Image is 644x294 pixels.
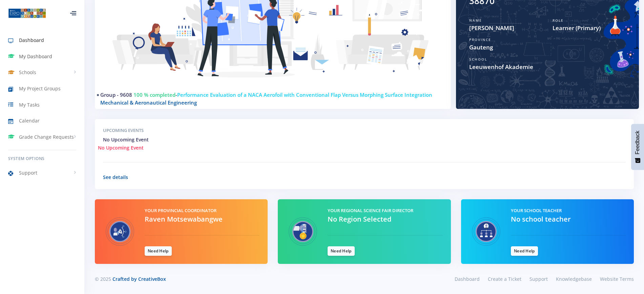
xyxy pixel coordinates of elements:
[177,91,432,98] span: Performance Evaluation of a NACA Aerofoil with Conventional Flap Versus Morphing Surface Integration
[469,207,503,256] img: Teacher
[8,8,46,19] img: ...
[103,174,128,180] a: See details
[552,274,596,284] a: Knowledgebase
[103,127,626,134] h5: Upcoming Events
[635,131,641,154] span: Feedback
[95,275,359,282] div: © 2025
[484,274,525,284] a: Create a Ticket
[328,214,391,224] span: No Region Selected
[451,274,484,284] a: Dashboard
[511,207,626,214] h5: Your School Teacher
[286,207,320,256] img: Regional Science Fair Director
[19,69,36,76] span: Schools
[103,207,137,256] img: Provincial Coordinator
[103,136,149,143] span: No Upcoming Event
[511,246,538,256] a: Need Help
[145,246,172,256] a: Need Help
[19,37,44,44] span: Dashboard
[596,274,634,284] a: Website Terms
[553,18,564,23] span: Role
[145,214,223,224] span: Raven Motsewabangwe
[100,91,440,106] h4: -
[19,53,52,60] span: My Dashboard
[469,57,487,62] span: School
[112,276,166,282] a: Crafted by CreativeBox
[469,37,491,42] span: Province
[556,276,592,282] span: Knowledgebase
[469,63,626,71] span: Leeuwenhof Akademie
[469,24,542,32] span: [PERSON_NAME]
[19,117,40,124] span: Calendar
[98,144,144,151] span: No Upcoming Event
[8,156,76,162] h6: System Options
[19,85,61,92] span: My Project Groups
[100,91,132,98] a: Group - 9608
[133,91,175,98] span: 100 % completed
[145,207,259,214] h5: Your Provincial Coordinator
[328,246,355,256] a: Need Help
[328,207,442,214] h5: Your Regional Science Fair Director
[19,133,74,140] span: Grade Change Requests
[631,124,644,170] button: Feedback - Show survey
[19,169,37,176] span: Support
[511,214,571,224] span: No school teacher
[525,274,552,284] a: Support
[469,43,626,52] span: Gauteng
[19,101,40,108] span: My Tasks
[469,18,482,23] span: Name
[553,24,626,32] span: Learner (Primary)
[100,99,197,106] span: Mechanical & Aeronautical Engineering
